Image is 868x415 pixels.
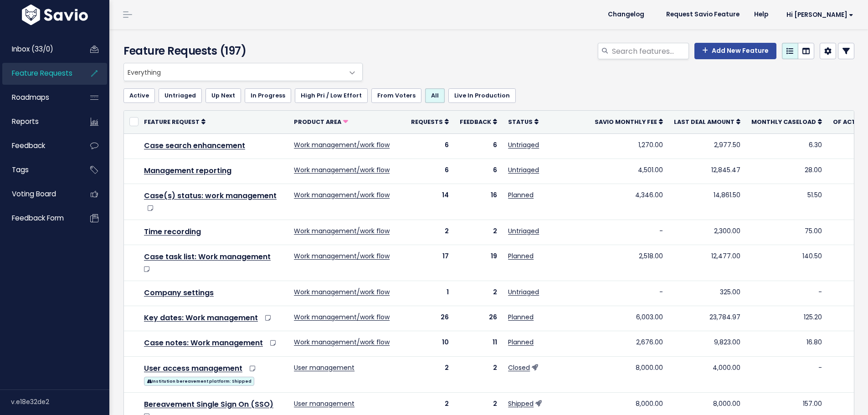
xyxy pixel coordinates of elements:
a: Reports [2,111,76,132]
td: 26 [406,306,454,331]
span: Monthly caseload [751,118,816,126]
span: Voting Board [12,189,56,199]
td: 4,501.00 [589,159,668,184]
a: Status [508,117,539,126]
a: Live In Production [448,88,516,103]
span: Inbox (33/0) [12,44,53,54]
a: All [425,88,445,103]
a: Work management/work flow [294,165,390,174]
h4: Feature Requests (197) [123,43,358,59]
a: Case notes: Work management [144,338,263,348]
a: Active [123,88,155,103]
a: Untriaged [508,226,539,236]
a: Untriaged [508,287,539,297]
a: Closed [508,363,530,372]
a: Roadmaps [2,87,76,108]
span: Institution bereavement platform: Shipped [144,377,254,386]
td: 2,300.00 [668,220,746,245]
td: 2 [406,356,454,392]
td: 12,845.47 [668,159,746,184]
td: 14,861.50 [668,184,746,220]
a: Work management/work flow [294,287,390,297]
td: 2,676.00 [589,331,668,356]
span: Reports [12,117,39,126]
td: 2,977.50 [668,133,746,159]
a: Bereavement Single Sign On (SSO) [144,399,273,410]
a: Product Area [294,117,348,126]
td: - [589,220,668,245]
a: Feature Requests [2,63,76,84]
td: 9,823.00 [668,331,746,356]
a: Planned [508,338,534,347]
a: Up Next [205,88,241,103]
a: Work management/work flow [294,313,390,322]
td: 6,003.00 [589,306,668,331]
a: Last deal amount [674,117,740,126]
span: Tags [12,165,29,174]
span: Roadmaps [12,92,49,102]
a: High Pri / Low Effort [295,88,368,103]
span: Feature Requests [12,68,72,78]
td: 14 [406,184,454,220]
td: 1 [406,281,454,306]
td: 2 [406,220,454,245]
a: Feature Request [144,117,205,126]
a: Tags [2,159,76,180]
td: 6 [454,133,503,159]
a: Shipped [508,399,534,408]
span: Status [508,118,533,126]
span: Feature Request [144,118,200,126]
span: Last deal amount [674,118,734,126]
td: - [746,281,827,306]
td: 16 [454,184,503,220]
a: Voting Board [2,184,76,205]
a: Requests [411,117,449,126]
td: 17 [406,245,454,281]
a: Untriaged [508,140,539,149]
td: 6 [454,159,503,184]
div: v.e18e32de2 [11,390,109,414]
a: Work management/work flow [294,226,390,236]
a: Planned [508,313,534,322]
a: Case task list: Work management [144,251,271,262]
span: Feedback form [12,213,64,223]
a: Savio Monthly Fee [595,117,663,126]
td: 11 [454,331,503,356]
a: From Voters [371,88,421,103]
a: User management [294,363,354,372]
a: Key dates: Work management [144,313,258,323]
td: 51.50 [746,184,827,220]
td: 2 [454,220,503,245]
td: 6 [406,133,454,159]
a: In Progress [245,88,291,103]
a: Inbox (33/0) [2,39,76,60]
td: 10 [406,331,454,356]
a: Add New Feature [694,43,776,59]
td: 4,000.00 [668,356,746,392]
a: User management [294,399,354,408]
span: Savio Monthly Fee [595,118,657,126]
td: 26 [454,306,503,331]
a: Feedback [460,117,497,126]
a: Request Savio Feature [659,8,747,21]
a: Institution bereavement platform: Shipped [144,375,254,386]
td: 12,477.00 [668,245,746,281]
td: - [589,281,668,306]
a: User access management [144,363,242,374]
span: Product Area [294,118,341,126]
input: Search features... [611,43,689,59]
a: Case(s) status: work management [144,190,277,201]
span: Requests [411,118,443,126]
td: 19 [454,245,503,281]
img: logo-white.9d6f32f41409.svg [20,5,90,25]
a: Help [747,8,776,21]
a: Management reporting [144,165,231,176]
span: Changelog [608,11,644,18]
a: Work management/work flow [294,140,390,149]
td: 2,518.00 [589,245,668,281]
a: Case search enhancement [144,140,245,151]
a: Feedback [2,135,76,156]
td: 325.00 [668,281,746,306]
td: 2 [454,281,503,306]
a: Planned [508,190,534,200]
